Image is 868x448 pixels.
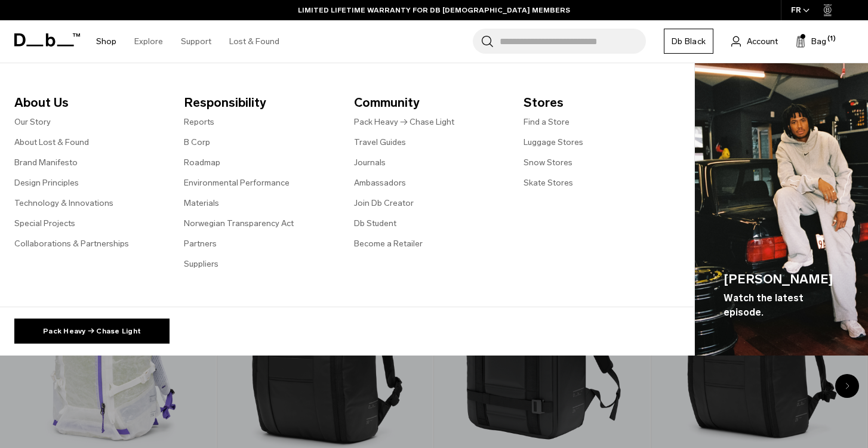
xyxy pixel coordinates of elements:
[354,93,504,112] span: Community
[14,319,170,344] a: Pack Heavy → Chase Light
[14,197,113,209] a: Technology & Innovations
[827,34,836,44] span: (1)
[298,5,570,16] a: LIMITED LIFETIME WARRANTY FOR DB [DEMOGRAPHIC_DATA] MEMBERS
[14,136,89,149] a: About Lost & Found
[134,20,163,63] a: Explore
[14,93,165,112] span: About Us
[354,217,396,230] a: Db Student
[184,258,218,270] a: Suppliers
[184,177,290,189] a: Environmental Performance
[695,63,868,356] a: [PERSON_NAME] Watch the latest episode. Db
[184,197,219,209] a: Materials
[184,136,210,149] a: B Corp
[524,136,583,149] a: Luggage Stores
[664,29,713,54] a: Db Black
[87,20,288,63] nav: Main Navigation
[354,116,454,128] a: Pack Heavy → Chase Light
[524,116,570,128] a: Find a Store
[811,35,826,48] span: Bag
[14,177,79,189] a: Design Principles
[724,270,839,289] span: [PERSON_NAME]
[724,291,839,320] span: Watch the latest episode.
[354,197,414,209] a: Join Db Creator
[14,156,78,169] a: Brand Manifesto
[524,156,572,169] a: Snow Stores
[354,136,406,149] a: Travel Guides
[747,35,778,48] span: Account
[14,237,129,250] a: Collaborations & Partnerships
[354,177,406,189] a: Ambassadors
[14,217,75,230] a: Special Projects
[181,20,211,63] a: Support
[731,34,778,48] a: Account
[229,20,279,63] a: Lost & Found
[184,237,217,250] a: Partners
[695,63,868,356] img: Db
[184,217,294,230] a: Norwegian Transparency Act
[796,34,826,48] button: Bag (1)
[96,20,116,63] a: Shop
[184,156,220,169] a: Roadmap
[354,237,423,250] a: Become a Retailer
[14,116,51,128] a: Our Story
[524,93,674,112] span: Stores
[354,156,386,169] a: Journals
[184,93,334,112] span: Responsibility
[184,116,214,128] a: Reports
[524,177,573,189] a: Skate Stores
